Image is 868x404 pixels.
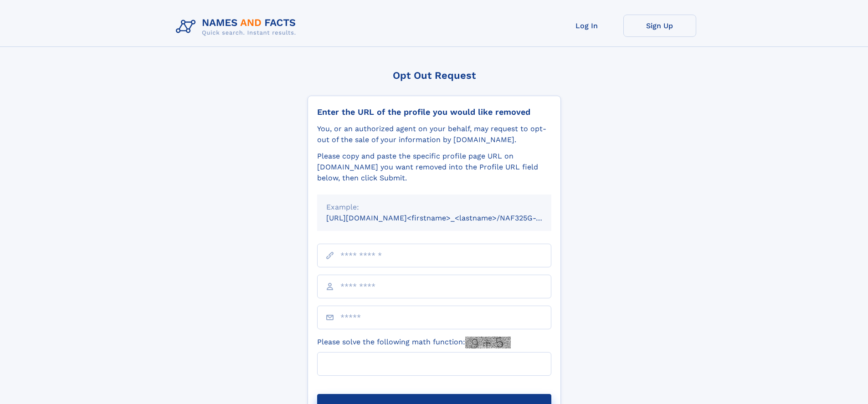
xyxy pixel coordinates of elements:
[550,15,623,37] a: Log In
[172,15,303,39] img: Logo Names and Facts
[623,15,696,37] a: Sign Up
[326,214,569,222] small: [URL][DOMAIN_NAME]<firstname>_<lastname>/NAF325G-xxxxxxxx
[317,151,551,184] div: Please copy and paste the specific profile page URL on [DOMAIN_NAME] you want removed into the Pr...
[326,202,542,213] div: Example:
[317,123,551,145] div: You, or an authorized agent on your behalf, may request to opt-out of the sale of your informatio...
[317,107,551,117] div: Enter the URL of the profile you would like removed
[308,70,561,81] div: Opt Out Request
[317,337,511,348] label: Please solve the following math function:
